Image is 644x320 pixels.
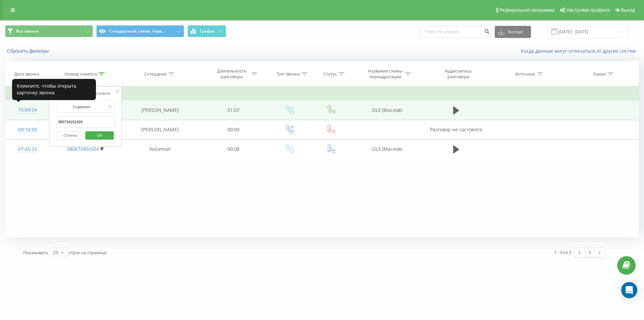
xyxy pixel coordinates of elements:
div: Источник [515,71,535,77]
td: Voicemail [121,139,199,159]
div: 1 - 3 из 3 [554,249,571,256]
a: 380673454504 [67,146,99,152]
td: 00:08 [199,139,268,159]
span: Показывать [23,249,48,256]
button: Сбросить фильтры [5,48,52,54]
button: Стандартный_схема_пере... [96,25,184,37]
div: 25 [53,249,58,256]
div: Сотрудник [144,71,167,77]
div: Название схемы переадресации [367,68,403,80]
div: Статус [323,71,337,77]
span: строк на странице [68,249,107,256]
td: [PERSON_NAME] [121,120,199,139]
td: OLX (Маслов) [351,100,423,120]
span: Все звонки [16,29,39,34]
span: График [200,29,215,34]
div: Тип звонка [277,71,300,77]
span: OK [90,130,109,140]
td: 01:07 [199,100,268,120]
button: OK [86,131,114,140]
button: Все звонки [5,25,93,37]
button: Отмена [56,131,85,140]
div: 07:45:32 [12,143,43,156]
button: График [187,25,226,37]
div: Длительность разговора [214,68,250,80]
div: Канал [593,71,606,77]
span: Разговор не состоялся [430,126,482,133]
td: [PERSON_NAME] [121,100,199,120]
a: 1 [585,248,595,257]
td: 00:00 [199,120,268,139]
span: Реферальная программа [499,7,554,13]
a: Когда данные могут отличаться от других систем [521,48,639,54]
td: OLX (Маслов) [351,139,423,159]
div: Кликните, чтобы открыть карточку звонка [12,79,96,100]
button: Экспорт [495,26,531,38]
td: Сегодня [5,87,639,100]
div: 15:04:54 [12,103,43,117]
input: Введите значение [56,116,115,128]
div: Аудиозапись разговора [436,68,480,80]
span: Выход [621,7,635,13]
input: Поиск по номеру [420,26,491,38]
div: 09:10:50 [12,123,43,136]
div: Номер клиента [65,71,97,77]
div: Open Intercom Messenger [621,282,637,298]
span: Настройки профиля [566,7,610,13]
div: Дата звонка [14,71,39,77]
